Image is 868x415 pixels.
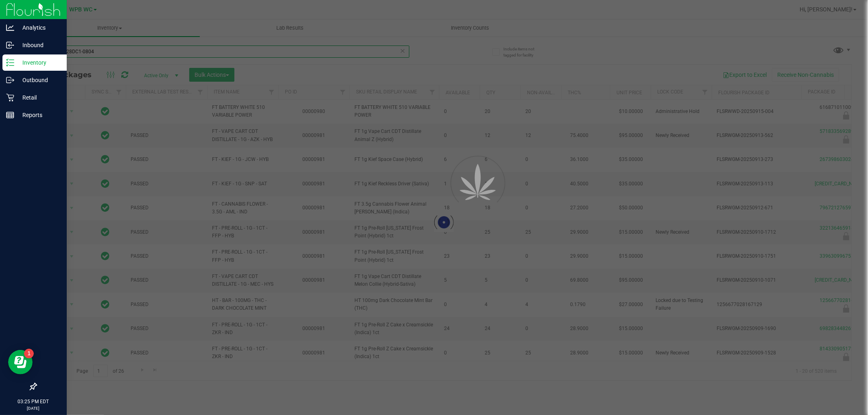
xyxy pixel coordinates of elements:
[14,40,63,50] p: Inbound
[14,75,63,85] p: Outbound
[14,110,63,120] p: Reports
[6,59,14,67] inline-svg: Inventory
[14,93,63,102] p: Retail
[6,41,14,49] inline-svg: Inbound
[4,398,63,405] p: 03:25 PM EDT
[6,111,14,119] inline-svg: Reports
[24,349,34,359] iframe: Resource center unread badge
[6,76,14,84] inline-svg: Outbound
[6,24,14,32] inline-svg: Analytics
[6,93,14,102] inline-svg: Retail
[14,23,63,33] p: Analytics
[4,405,63,411] p: [DATE]
[14,58,63,67] p: Inventory
[8,350,33,374] iframe: Resource center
